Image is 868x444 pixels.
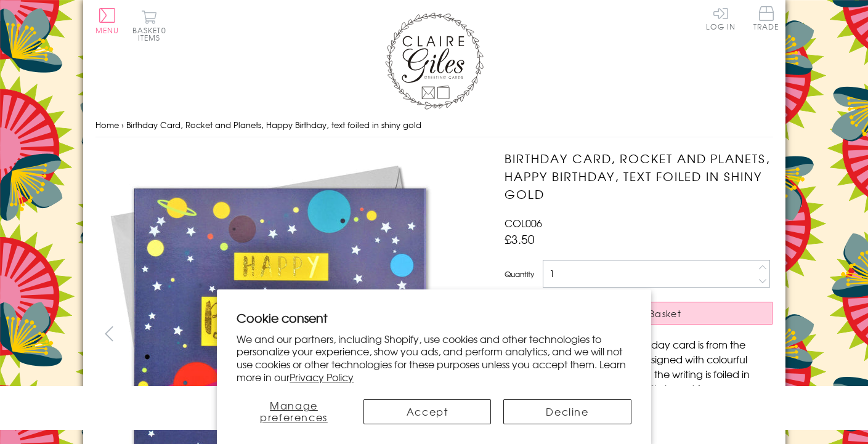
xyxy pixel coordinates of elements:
[505,268,534,280] label: Quantity
[237,333,631,384] p: We and our partners, including Shopify, use cookies and other technologies to personalize your ex...
[237,309,631,326] h2: Cookie consent
[95,8,120,34] button: Menu
[121,119,124,131] span: ›
[260,398,328,424] span: Manage preferences
[95,113,773,138] nav: breadcrumbs
[95,25,120,36] span: Menu
[505,230,535,248] span: £3.50
[706,6,736,30] a: Log In
[95,320,123,347] button: prev
[237,399,351,424] button: Manage preferences
[503,399,631,424] button: Decline
[505,216,542,230] span: COL006
[290,369,354,384] a: Privacy Policy
[126,119,421,131] span: Birthday Card, Rocket and Planets, Happy Birthday, text foiled in shiny gold
[505,150,773,203] h1: Birthday Card, Rocket and Planets, Happy Birthday, text foiled in shiny gold
[138,25,166,43] span: 0 items
[753,6,779,33] a: Trade
[132,10,166,41] button: Basket0 items
[385,12,484,110] img: Claire Giles Greetings Cards
[753,6,779,30] span: Trade
[363,399,491,424] button: Accept
[95,119,119,131] a: Home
